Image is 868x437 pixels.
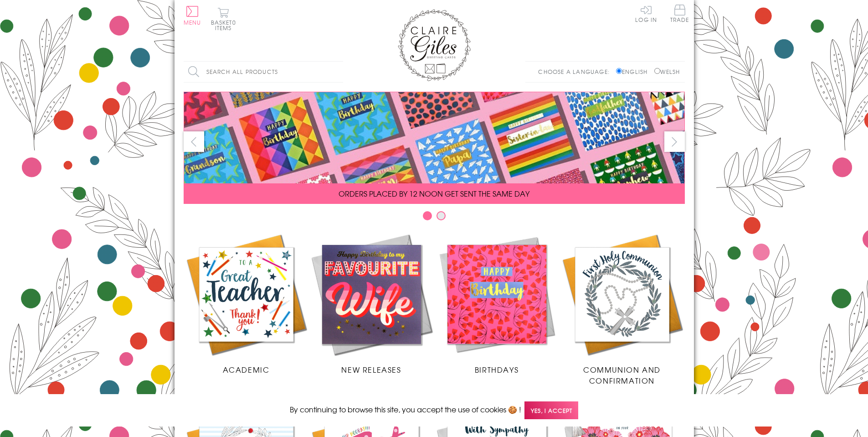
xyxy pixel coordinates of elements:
[341,364,401,375] span: New Releases
[616,68,652,76] label: English
[434,232,560,375] a: Birthdays
[184,131,204,152] button: prev
[664,131,685,152] button: next
[560,232,685,386] a: Communion and Confirmation
[670,5,689,24] a: Trade
[184,62,343,82] input: Search all products
[184,232,309,375] a: Academic
[475,364,519,375] span: Birthdays
[437,211,446,220] button: Carousel Page 2
[184,18,201,26] span: Menu
[398,9,471,81] img: Claire Giles Greetings Cards
[635,5,657,22] a: Log In
[583,364,661,386] span: Communion and Confirmation
[670,5,689,22] span: Trade
[423,211,432,220] button: Carousel Page 1 (Current Slide)
[211,7,236,31] button: Basket0 items
[538,68,614,76] p: Choose a language:
[616,68,622,74] input: English
[223,364,270,375] span: Academic
[215,18,236,32] span: 0 items
[339,188,529,199] span: ORDERS PLACED BY 12 NOON GET SENT THE SAME DAY
[654,68,660,74] input: Welsh
[309,232,434,375] a: New Releases
[334,62,343,82] input: Search
[184,6,201,25] button: Menu
[654,68,680,76] label: Welsh
[524,401,578,419] span: Yes, I accept
[184,211,685,225] div: Carousel Pagination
